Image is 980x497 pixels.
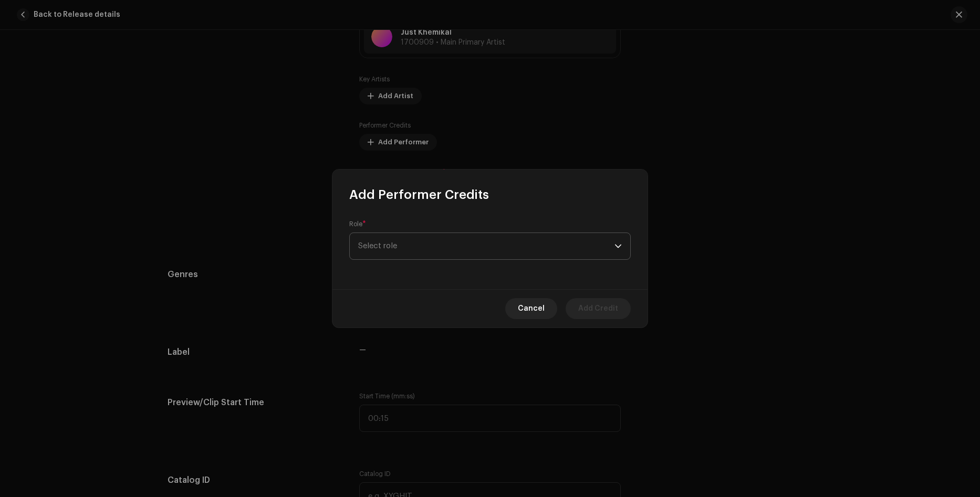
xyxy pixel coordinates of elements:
span: Add Credit [578,298,618,319]
button: Cancel [505,298,557,319]
span: Select role [358,233,614,259]
label: Role [349,220,366,228]
button: Add Credit [566,298,631,319]
span: Add Performer Credits [349,186,489,203]
div: dropdown trigger [614,233,622,259]
span: Cancel [518,298,545,319]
